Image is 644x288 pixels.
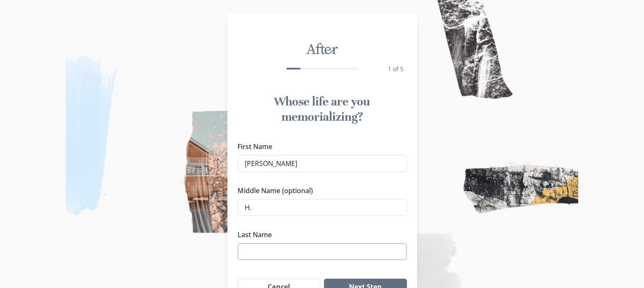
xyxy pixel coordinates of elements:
label: Middle Name (optional) [238,186,402,196]
label: First Name [238,141,402,152]
label: Last Name [238,230,402,240]
span: 1 of 5 [388,65,404,73]
h1: Whose life are you memorializing? [238,94,407,125]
